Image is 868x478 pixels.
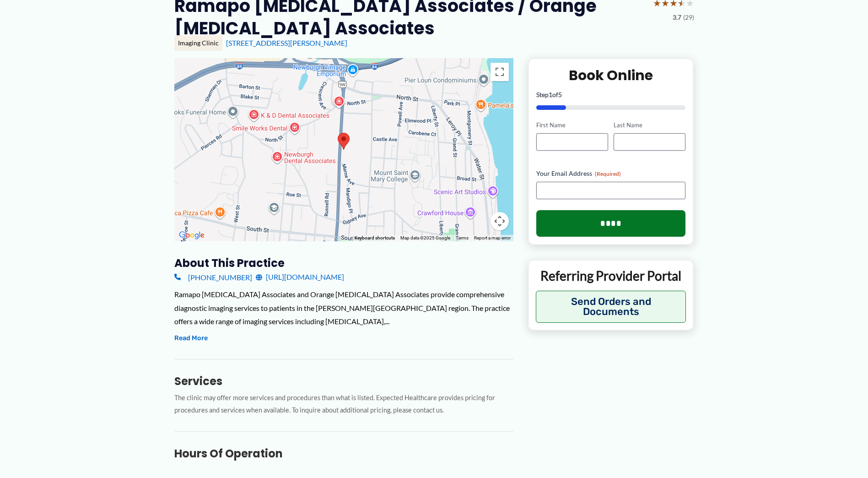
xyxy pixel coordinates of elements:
[174,270,252,284] a: [PHONE_NUMBER]
[491,212,509,230] button: Map camera controls
[226,38,347,47] a: [STREET_ADDRESS][PERSON_NAME]
[673,11,681,23] span: 3.7
[456,235,469,240] a: Terms (opens in new tab)
[400,235,450,240] span: Map data ©2025 Google
[174,392,513,417] p: The clinic may offer more services and procedures than what is listed. Expected Healthcare provid...
[256,270,344,284] a: [URL][DOMAIN_NAME]
[595,170,621,177] span: (Required)
[174,333,208,344] button: Read More
[549,91,552,98] span: 1
[174,35,222,51] div: Imaging Clinic
[614,121,685,130] label: Last Name
[355,235,395,241] button: Keyboard shortcuts
[536,169,686,178] label: Your Email Address
[536,291,686,323] button: Send Orders and Documents
[558,91,562,98] span: 5
[683,11,694,23] span: (29)
[177,229,207,241] img: Google
[536,66,686,84] h2: Book Online
[174,288,513,328] div: Ramapo [MEDICAL_DATA] Associates and Orange [MEDICAL_DATA] Associates provide comprehensive diagn...
[177,229,207,241] a: Open this area in Google Maps (opens a new window)
[536,92,686,98] p: Step of
[536,267,686,284] p: Referring Provider Portal
[174,256,513,270] h3: About this practice
[174,374,513,388] h3: Services
[491,63,509,81] button: Toggle fullscreen view
[474,235,511,240] a: Report a map error
[174,446,513,461] h3: Hours of Operation
[536,121,608,130] label: First Name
